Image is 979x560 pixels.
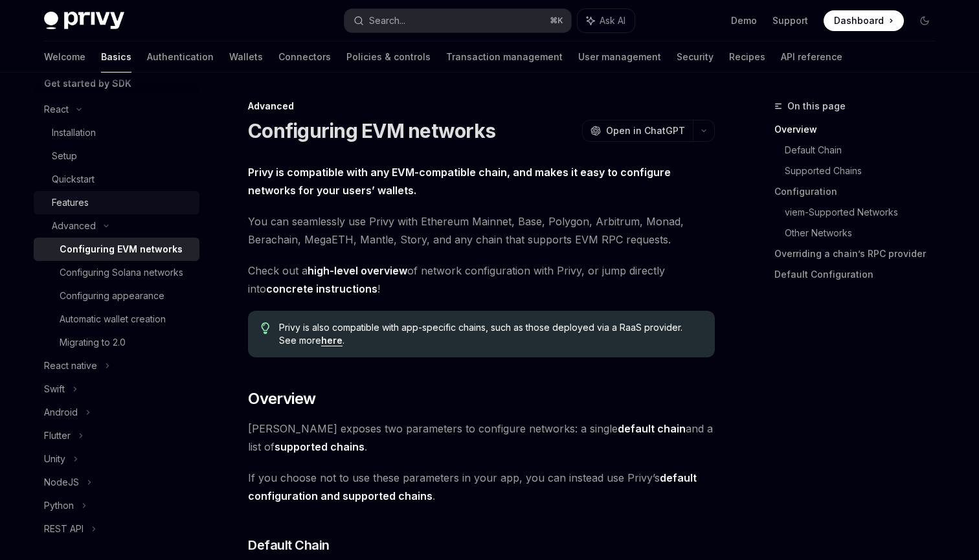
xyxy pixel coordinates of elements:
a: Default Chain [785,140,945,161]
a: Policies & controls [346,41,431,73]
button: Open in ChatGPT [582,120,693,142]
a: Other Networks [785,223,945,243]
a: Demo [731,14,757,27]
img: dark logo [44,12,124,30]
button: Search...⌘K [344,9,571,32]
div: Android [44,405,78,420]
div: Swift [44,381,65,397]
span: Overview [248,388,315,409]
a: Connectors [278,41,331,73]
a: Authentication [147,41,214,73]
a: default chain [618,422,686,436]
div: Flutter [44,428,71,443]
div: REST API [44,521,84,537]
a: viem-Supported Networks [785,202,945,223]
strong: default chain [618,422,686,435]
a: Support [772,14,808,27]
div: Features [52,195,89,210]
span: ⌘ K [550,16,563,26]
a: Basics [101,41,131,73]
div: React native [44,358,97,374]
a: Recipes [729,41,765,73]
a: Migrating to 2.0 [34,331,199,354]
div: NodeJS [44,475,79,490]
a: Automatic wallet creation [34,308,199,331]
strong: supported chains [275,440,365,453]
a: Overriding a chain’s RPC provider [774,243,945,264]
div: Configuring appearance [60,288,164,304]
a: supported chains [275,440,365,454]
a: Supported Chains [785,161,945,181]
a: User management [578,41,661,73]
a: Configuration [774,181,945,202]
div: Advanced [248,100,715,113]
a: Configuring EVM networks [34,238,199,261]
div: Unity [44,451,65,467]
a: Wallets [229,41,263,73]
div: Search... [369,13,405,28]
a: Security [677,41,714,73]
a: Quickstart [34,168,199,191]
a: Installation [34,121,199,144]
a: Transaction management [446,41,563,73]
h1: Configuring EVM networks [248,119,495,142]
a: Default Configuration [774,264,945,285]
a: API reference [781,41,842,73]
span: Open in ChatGPT [606,124,685,137]
a: Configuring Solana networks [34,261,199,284]
a: Setup [34,144,199,168]
div: Configuring EVM networks [60,241,183,257]
span: Privy is also compatible with app-specific chains, such as those deployed via a RaaS provider. Se... [279,321,702,347]
a: Dashboard [824,10,904,31]
span: If you choose not to use these parameters in your app, you can instead use Privy’s . [248,469,715,505]
span: Dashboard [834,14,884,27]
button: Toggle dark mode [914,10,935,31]
a: here [321,335,343,346]
div: Quickstart [52,172,95,187]
svg: Tip [261,322,270,334]
div: Python [44,498,74,513]
a: concrete instructions [266,282,377,296]
span: Default Chain [248,536,330,554]
a: Overview [774,119,945,140]
div: Automatic wallet creation [60,311,166,327]
a: Features [34,191,199,214]
div: Advanced [52,218,96,234]
div: React [44,102,69,117]
button: Ask AI [578,9,635,32]
span: [PERSON_NAME] exposes two parameters to configure networks: a single and a list of . [248,420,715,456]
a: high-level overview [308,264,407,278]
a: Configuring appearance [34,284,199,308]
span: Ask AI [600,14,625,27]
strong: Privy is compatible with any EVM-compatible chain, and makes it easy to configure networks for yo... [248,166,671,197]
a: Welcome [44,41,85,73]
span: On this page [787,98,846,114]
div: Configuring Solana networks [60,265,183,280]
div: Migrating to 2.0 [60,335,126,350]
div: Setup [52,148,77,164]
span: You can seamlessly use Privy with Ethereum Mainnet, Base, Polygon, Arbitrum, Monad, Berachain, Me... [248,212,715,249]
span: Check out a of network configuration with Privy, or jump directly into ! [248,262,715,298]
div: Installation [52,125,96,140]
